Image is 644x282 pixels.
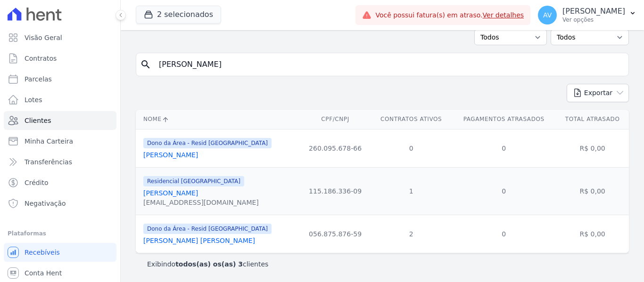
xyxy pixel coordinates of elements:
th: Pagamentos Atrasados [452,110,556,129]
span: AV [543,12,552,18]
button: 2 selecionados [136,6,221,24]
td: 0 [371,129,452,167]
span: Conta Hent [25,268,62,278]
a: Lotes [4,90,116,109]
td: 0 [452,215,556,253]
a: Recebíveis [4,243,116,262]
button: Exportar [567,84,629,102]
th: CPF/CNPJ [300,110,371,129]
span: Você possui fatura(s) em atraso. [375,10,524,20]
span: Minha Carteira [25,137,73,146]
a: [PERSON_NAME] [143,189,198,197]
th: Contratos Ativos [371,110,452,129]
i: search [140,59,151,70]
span: Recebíveis [25,248,60,257]
p: [PERSON_NAME] [562,7,625,16]
td: R$ 0,00 [556,129,629,167]
a: Clientes [4,111,116,130]
td: R$ 0,00 [556,215,629,253]
span: Residencial [GEOGRAPHIC_DATA] [143,176,244,186]
div: [EMAIL_ADDRESS][DOMAIN_NAME] [143,198,259,207]
a: Transferências [4,153,116,171]
a: Visão Geral [4,28,116,47]
a: Contratos [4,49,116,68]
b: todos(as) os(as) 3 [175,260,243,268]
span: Clientes [25,116,51,125]
span: Negativação [25,199,66,208]
td: 260.095.678-66 [300,129,371,167]
span: Contratos [25,54,57,63]
a: Crédito [4,173,116,192]
p: Ver opções [562,16,625,24]
td: 0 [452,167,556,215]
span: Visão Geral [25,33,62,42]
a: Parcelas [4,70,116,89]
td: 2 [371,215,452,253]
th: Total Atrasado [556,110,629,129]
div: Plataformas [8,228,113,239]
span: Parcelas [25,74,52,84]
a: Negativação [4,194,116,213]
td: 1 [371,167,452,215]
span: Transferências [25,157,72,167]
td: R$ 0,00 [556,167,629,215]
td: 0 [452,129,556,167]
a: [PERSON_NAME] [143,151,198,159]
span: Dono da Área - Resid [GEOGRAPHIC_DATA] [143,138,272,148]
input: Buscar por nome, CPF ou e-mail [153,55,625,74]
button: AV [PERSON_NAME] Ver opções [530,2,644,28]
th: Nome [136,110,300,129]
a: [PERSON_NAME] [PERSON_NAME] [143,237,255,244]
a: Ver detalhes [483,11,524,19]
a: Minha Carteira [4,132,116,151]
span: Dono da Área - Resid [GEOGRAPHIC_DATA] [143,224,272,234]
span: Lotes [25,95,42,105]
p: Exibindo clientes [147,259,268,269]
span: Crédito [25,178,49,187]
td: 115.186.336-09 [300,167,371,215]
td: 056.875.876-59 [300,215,371,253]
